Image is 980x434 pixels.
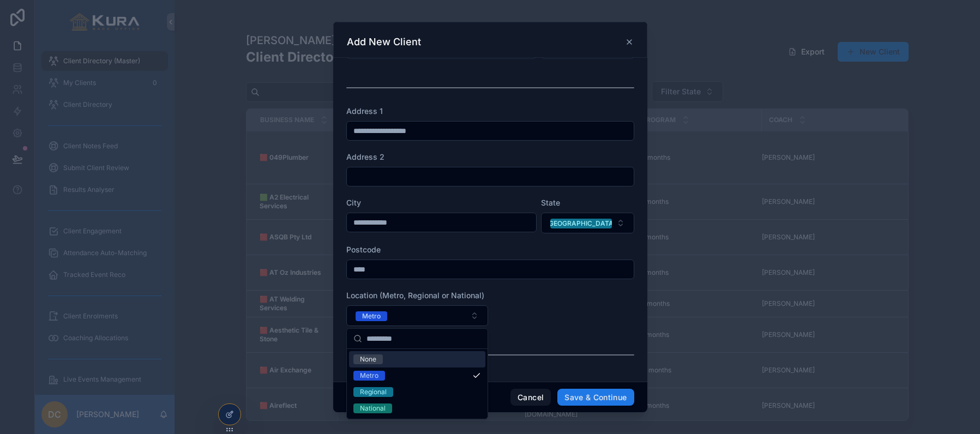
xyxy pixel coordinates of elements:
span: Location (Metro, Regional or National) [346,291,484,300]
div: Regional [360,387,387,397]
span: Postcode [346,245,381,254]
div: None [360,354,376,364]
h3: Add New Client [347,35,421,49]
div: Metro [360,371,378,381]
span: City [346,198,361,207]
span: Address 2 [346,152,384,161]
div: [GEOGRAPHIC_DATA] [546,219,616,228]
button: Save & Continue [557,389,634,406]
div: National [360,403,386,413]
button: Select Button [346,305,488,326]
div: Suggestions [347,349,488,419]
div: Metro [362,311,381,321]
span: State [541,198,560,207]
button: Cancel [510,389,551,406]
button: Select Button [541,213,634,233]
span: Address 1 [346,106,383,116]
